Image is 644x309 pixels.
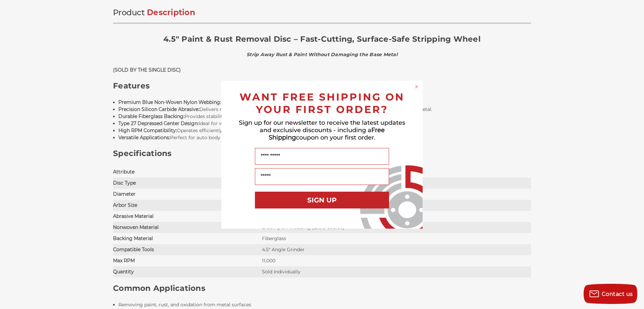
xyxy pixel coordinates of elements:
span: Sign up for our newsletter to receive the latest updates and exclusive discounts - including a co... [239,119,405,141]
button: Contact us [584,284,637,304]
span: Contact us [602,291,633,297]
span: Free Shipping [269,126,385,141]
button: SIGN UP [255,192,389,208]
span: WANT FREE SHIPPING ON YOUR FIRST ORDER? [239,91,405,116]
button: Close dialog [413,83,420,90]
